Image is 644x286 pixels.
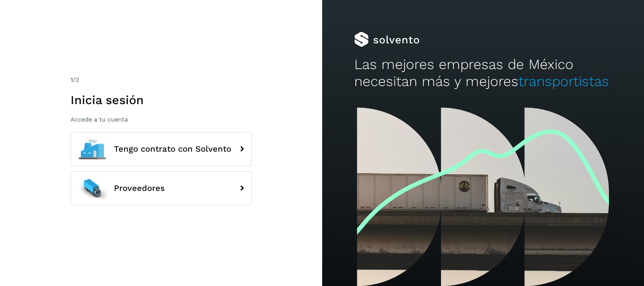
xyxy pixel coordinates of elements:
[71,171,252,205] button: Proveedores
[71,132,252,166] button: Tengo contrato con Solvento
[71,93,252,107] h1: Inicia sesión
[114,145,231,154] span: Tengo contrato con Solvento
[71,76,73,83] span: 1
[71,116,252,123] p: Accede a tu cuenta
[354,56,612,90] h2: Las mejores empresas de México necesitan más y mejores
[114,184,165,193] span: Proveedores
[71,75,252,85] div: /2
[518,73,609,89] span: transportistas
